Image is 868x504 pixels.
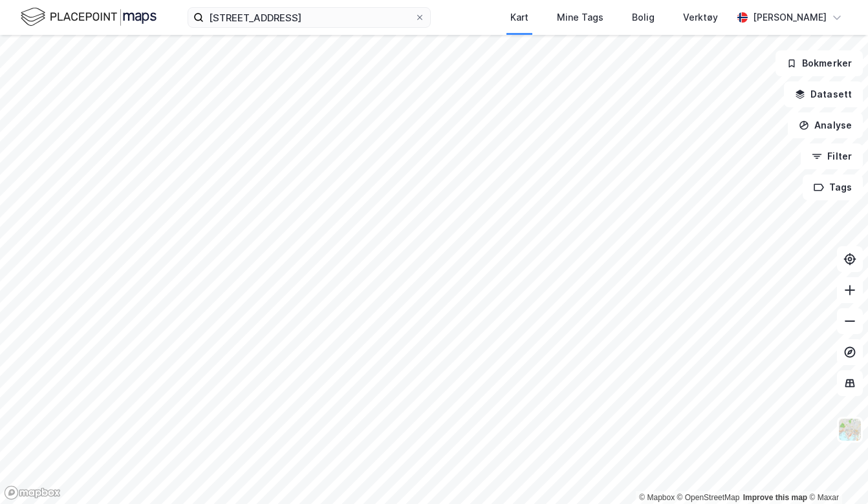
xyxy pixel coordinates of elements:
img: Z [838,417,862,442]
div: Mine Tags [557,10,603,25]
a: Mapbox homepage [4,485,61,500]
iframe: Chat Widget [803,442,868,504]
button: Analyse [788,112,863,138]
div: [PERSON_NAME] [753,10,827,25]
a: Mapbox [639,493,675,502]
div: Bolig [632,10,655,25]
button: Tags [803,174,863,200]
img: logo.f888ab2527a4732fd821a326f86c7f29.svg [21,6,157,28]
a: OpenStreetMap [677,493,740,502]
a: Improve this map [743,493,807,502]
input: Søk på adresse, matrikkel, gårdeiere, leietakere eller personer [204,8,415,27]
button: Filter [801,143,863,169]
button: Bokmerker [776,50,863,76]
button: Datasett [784,81,863,107]
div: Kontrollprogram for chat [803,442,868,504]
div: Kart [510,10,528,25]
div: Verktøy [683,10,718,25]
